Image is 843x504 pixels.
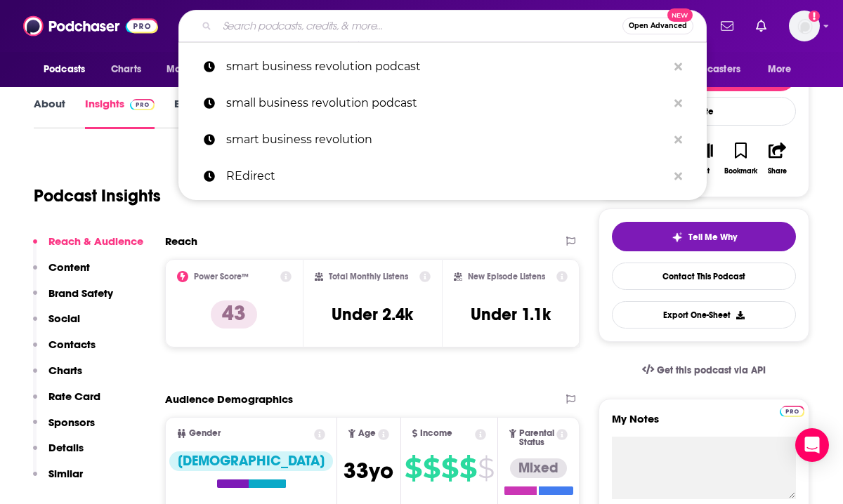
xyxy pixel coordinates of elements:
[759,133,796,184] button: Share
[48,286,113,300] p: Brand Safety
[23,13,158,39] img: Podchaser - Follow, Share and Rate Podcasts
[211,300,257,329] p: 43
[34,56,103,83] button: open menu
[519,429,554,447] span: Parental Status
[722,133,759,184] button: Bookmark
[358,429,376,438] span: Age
[612,222,796,251] button: tell me why sparkleTell Me Why
[165,234,197,248] h2: Reach
[478,457,494,479] span: $
[471,304,551,325] h3: Under 1.1k
[715,14,739,38] a: Show notifications dropdown
[33,416,95,442] button: Sponsors
[441,457,458,479] span: $
[33,312,80,338] button: Social
[217,15,622,37] input: Search podcasts, credits, & more...
[169,451,333,471] div: [DEMOGRAPHIC_DATA]
[612,263,796,290] a: Contact This Podcast
[48,441,84,454] p: Details
[510,458,567,478] div: Mixed
[780,406,804,417] img: Podchaser Pro
[667,8,693,22] span: New
[33,338,96,364] button: Contacts
[226,158,667,194] p: REdirect
[405,457,421,479] span: $
[768,167,787,175] div: Share
[226,121,667,158] p: smart business revolution
[48,234,143,248] p: Reach & Audience
[178,121,707,158] a: smart business revolution
[780,404,804,417] a: Pro website
[809,11,820,22] svg: Add a profile image
[657,364,766,376] span: Get this podcast via API
[48,338,96,351] p: Contacts
[111,60,141,79] span: Charts
[102,56,150,83] a: Charts
[48,416,95,429] p: Sponsors
[194,272,249,281] h2: Power Score™
[178,10,707,42] div: Search podcasts, credits, & more...
[332,304,413,325] h3: Under 2.4k
[631,353,777,387] a: Get this podcast via API
[48,364,82,377] p: Charts
[459,457,476,479] span: $
[750,14,772,38] a: Show notifications dropdown
[189,429,221,438] span: Gender
[178,85,707,121] a: small business revolution podcast
[33,234,143,260] button: Reach & Audience
[672,232,683,243] img: tell me why sparkle
[420,429,452,438] span: Income
[178,48,707,85] a: smart business revolution podcast
[165,392,293,406] h2: Audience Demographics
[33,467,83,493] button: Similar
[33,441,84,467] button: Details
[344,457,393,484] span: 33 yo
[33,364,82,390] button: Charts
[48,390,100,403] p: Rate Card
[166,60,216,79] span: Monitoring
[33,390,100,416] button: Rate Card
[612,301,796,329] button: Export One-Sheet
[33,260,90,286] button: Content
[629,22,687,29] span: Open Advanced
[34,185,161,206] h1: Podcast Insights
[174,97,242,129] a: Episodes691
[48,260,90,274] p: Content
[468,272,545,281] h2: New Episode Listens
[612,412,796,437] label: My Notes
[48,312,80,325] p: Social
[34,97,65,129] a: About
[789,11,820,41] img: User Profile
[673,60,740,79] span: For Podcasters
[33,286,113,312] button: Brand Safety
[423,457,440,479] span: $
[622,18,693,34] button: Open AdvancedNew
[44,60,85,79] span: Podcasts
[758,56,809,83] button: open menu
[664,56,761,83] button: open menu
[85,97,155,129] a: InsightsPodchaser Pro
[688,232,737,243] span: Tell Me Why
[48,467,83,480] p: Similar
[130,99,155,110] img: Podchaser Pro
[329,272,408,281] h2: Total Monthly Listens
[178,158,707,194] a: REdirect
[789,11,820,41] button: Show profile menu
[226,48,667,85] p: smart business revolution podcast
[157,56,235,83] button: open menu
[226,85,667,121] p: small business revolution podcast
[789,11,820,41] span: Logged in as JamesRod2024
[768,60,792,79] span: More
[795,428,829,462] div: Open Intercom Messenger
[724,167,757,175] div: Bookmark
